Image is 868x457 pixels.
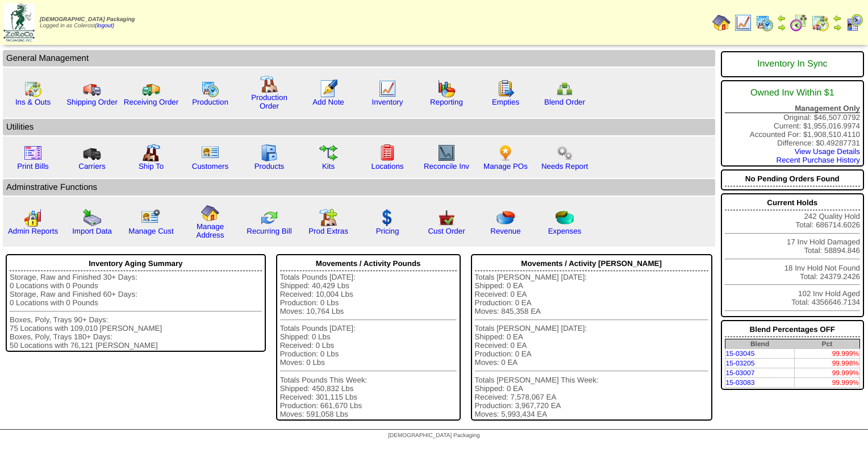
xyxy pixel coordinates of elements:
[777,23,786,32] img: arrowright.gif
[40,16,135,29] span: Logged in as Colerost
[790,14,808,32] img: calendarblend.gif
[319,144,337,162] img: workflow.gif
[371,162,403,171] a: Locations
[83,80,101,98] img: truck.gif
[201,144,219,162] img: customers.gif
[496,144,515,162] img: po.png
[556,144,574,162] img: workflow.png
[308,227,348,235] a: Prod Extras
[78,162,105,171] a: Carriers
[725,196,860,210] div: Current Holds
[319,80,337,98] img: orders.gif
[795,368,860,378] td: 99.999%
[496,209,515,227] img: pie_chart.png
[795,147,860,156] a: View Usage Details
[725,322,860,337] div: Blend Percentages OFF
[556,80,574,98] img: network.png
[10,273,262,350] div: Storage, Raw and Finished 30+ Days: 0 Locations with 0 Pounds Storage, Raw and Finished 60+ Days:...
[483,162,528,171] a: Manage POs
[312,98,344,106] a: Add Note
[475,273,708,418] div: Totals [PERSON_NAME] [DATE]: Shipped: 0 EA Received: 0 EA Production: 0 EA Moves: 845,358 EA Tota...
[128,227,173,235] a: Manage Cust
[66,98,118,106] a: Shipping Order
[372,98,403,106] a: Inventory
[197,222,224,239] a: Manage Address
[725,172,860,186] div: No Pending Orders Found
[756,14,774,32] img: calendarprod.gif
[388,433,479,439] span: [DEMOGRAPHIC_DATA] Packaging
[777,156,860,164] a: Recent Purchase History
[833,23,842,32] img: arrowright.gif
[201,204,219,222] img: home.gif
[712,14,731,32] img: home.gif
[726,379,755,387] a: 15-03083
[24,80,42,98] img: calendarinout.gif
[424,162,469,171] a: Reconcile Inv
[247,227,291,235] a: Recurring Bill
[544,98,585,106] a: Blend Order
[556,209,574,227] img: pie_chart2.png
[15,98,51,106] a: Ins & Outs
[83,144,101,162] img: truck3.gif
[40,16,135,23] span: [DEMOGRAPHIC_DATA] Packaging
[721,193,864,317] div: 242 Quality Hold Total: 686714.6026 17 Inv Hold Damaged Total: 58894.846 18 Inv Hold Not Found To...
[437,80,456,98] img: graph.gif
[430,98,463,106] a: Reporting
[726,369,755,377] a: 15-03007
[124,98,178,106] a: Receiving Order
[142,144,160,162] img: factory2.gif
[795,349,860,359] td: 99.999%
[845,14,863,32] img: calendarcustomer.gif
[260,75,278,93] img: factory.gif
[541,162,588,171] a: Needs Report
[725,339,795,349] th: Blend
[496,80,515,98] img: workorder.gif
[260,209,278,227] img: reconcile.gif
[280,273,457,418] div: Totals Pounds [DATE]: Shipped: 40,429 Lbs Received: 10,004 Lbs Production: 0 Lbs Moves: 10,764 Lb...
[795,359,860,368] td: 99.998%
[3,50,715,67] td: General Management
[378,144,397,162] img: locations.gif
[376,227,399,235] a: Pricing
[726,350,755,358] a: 15-03045
[142,80,160,98] img: truck2.gif
[3,3,35,41] img: zoroco-logo-small.webp
[17,162,49,171] a: Print Bills
[251,93,287,110] a: Production Order
[3,179,715,196] td: Adminstrative Functions
[201,80,219,98] img: calendarprod.gif
[811,14,829,32] img: calendarinout.gif
[726,359,755,367] a: 15-03205
[24,209,42,227] img: graph2.png
[83,209,101,227] img: import.gif
[725,53,860,75] div: Inventory In Sync
[548,227,582,235] a: Expenses
[10,256,262,271] div: Inventory Aging Summary
[795,339,860,349] th: Pct
[428,227,465,235] a: Cust Order
[24,144,42,162] img: invoice2.gif
[833,14,842,23] img: arrowleft.gif
[475,256,708,271] div: Movements / Activity [PERSON_NAME]
[725,104,860,113] div: Management Only
[721,80,864,167] div: Original: $46,507.0792 Current: $1,955,016.9974 Accounted For: $1,908,510.4110 Difference: $0.492...
[8,227,58,235] a: Admin Reports
[95,23,114,29] a: (logout)
[280,256,457,271] div: Movements / Activity Pounds
[72,227,112,235] a: Import Data
[192,162,228,171] a: Customers
[437,209,456,227] img: cust_order.png
[254,162,285,171] a: Products
[437,144,456,162] img: line_graph2.gif
[3,119,715,135] td: Utilities
[378,80,397,98] img: line_graph.gif
[139,162,164,171] a: Ship To
[260,144,278,162] img: cabinet.gif
[490,227,520,235] a: Revenue
[322,162,335,171] a: Kits
[492,98,519,106] a: Empties
[777,14,786,23] img: arrowleft.gif
[192,98,228,106] a: Production
[734,14,752,32] img: line_graph.gif
[319,209,337,227] img: prodextras.gif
